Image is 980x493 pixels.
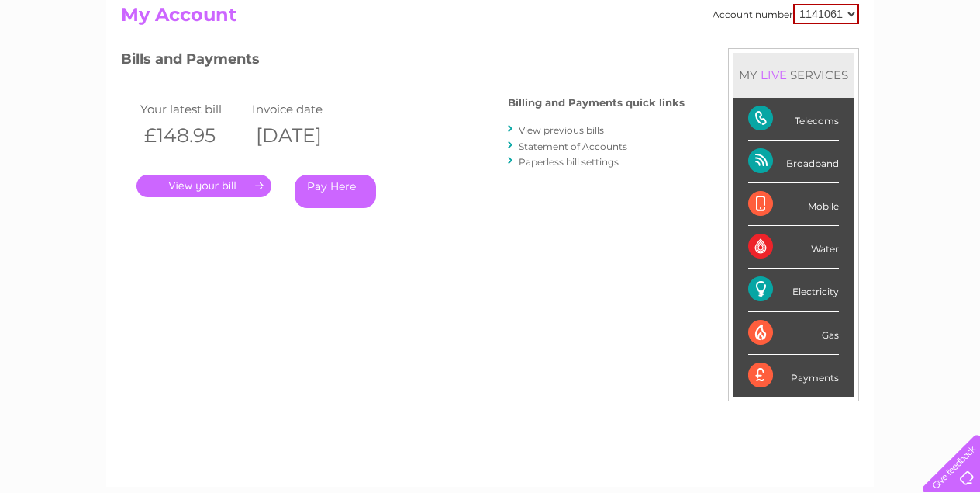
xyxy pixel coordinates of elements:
div: Account number [713,4,859,24]
th: £148.95 [136,120,248,151]
div: Clear Business is a trading name of Verastar Limited (registered in [GEOGRAPHIC_DATA] No. 3667643... [125,9,857,75]
a: Statement of Accounts [519,141,627,152]
td: Invoice date [248,99,360,120]
h3: Bills and Payments [121,48,685,75]
div: MY SERVICES [733,53,854,97]
img: logo.png [34,40,113,88]
a: 0333 014 3131 [688,8,795,27]
a: . [136,175,271,197]
div: Payments [748,355,839,397]
h4: Billing and Payments quick links [508,97,685,109]
a: Energy [746,66,780,78]
div: Water [748,226,839,269]
a: Contact [877,66,915,78]
a: Telecoms [789,66,836,78]
a: Pay Here [295,175,376,208]
a: Paperless bill settings [519,156,619,168]
div: Telecoms [748,98,839,141]
th: [DATE] [248,120,360,151]
div: Gas [748,312,839,355]
a: Log out [929,66,965,78]
div: Electricity [748,269,839,311]
td: Your latest bill [136,99,248,120]
a: Blog [845,66,868,78]
div: Mobile [748,183,839,226]
h2: My Account [121,4,859,33]
div: LIVE [757,68,790,82]
div: Broadband [748,141,839,183]
a: Water [707,66,737,78]
a: View previous bills [519,124,604,136]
